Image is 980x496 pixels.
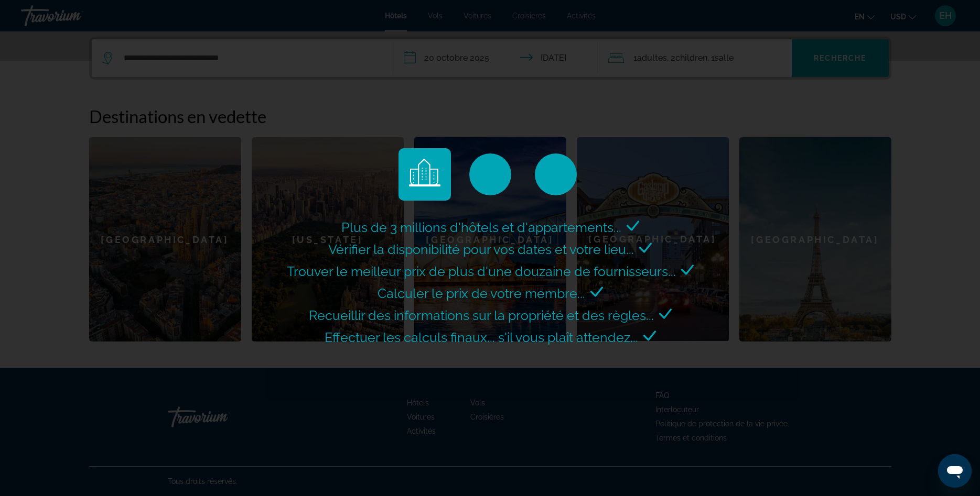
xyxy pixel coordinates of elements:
[325,329,638,345] span: Effectuer les calculs finaux... s'il vous plaît attendez...
[938,454,972,488] iframe: Bouton de lancement de la fenêtre de messagerie
[341,219,621,235] span: Plus de 3 millions d'hôtels et d'appartements...
[309,307,654,323] span: Recueillir des informations sur la propriété et des règles...
[378,285,585,301] span: Calculer le prix de votre membre...
[328,241,634,257] span: Vérifier la disponibilité pour vos dates et votre lieu...
[287,263,676,279] span: Trouver le meilleur prix de plus d'une douzaine de fournisseurs...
